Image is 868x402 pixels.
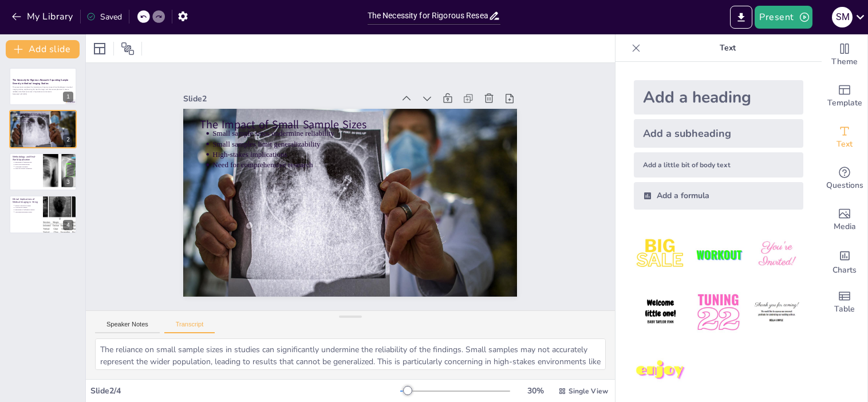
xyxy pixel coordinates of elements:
div: Add ready made slides [822,76,867,117]
div: Add a heading [634,80,803,115]
div: 4 [9,195,77,233]
div: 2 [63,135,73,145]
p: Upholding individual rights [15,211,40,213]
div: Add charts and graphs [822,241,867,282]
p: The Impact of Small Sample Sizes [224,74,515,182]
div: Slide 2 [217,46,420,121]
p: The Impact of Small Sample Sizes [13,112,73,115]
p: High-stakes implications [228,108,505,207]
input: Insert title [368,7,489,24]
button: Present [755,6,812,29]
div: 4 [63,220,73,230]
div: 3 [9,153,77,191]
span: Charts [833,264,857,277]
p: Small sample sizes undermine reliability [234,89,511,188]
span: Text [837,138,853,151]
p: Methodology and Real-World Application [13,155,40,161]
button: Speaker Notes [95,321,160,333]
div: Slide 2 / 4 [90,385,400,396]
textarea: The reliance on small sample sizes in studies can significantly undermine the reliability of the ... [95,338,606,370]
button: Transcript [164,321,215,333]
div: 30 % [522,385,549,396]
p: Contextual relevance [15,165,40,168]
div: Add a subheading [634,119,803,148]
p: High-stakes implications [15,119,73,121]
div: S M [832,7,853,27]
p: Need for comprehensive research [15,120,73,123]
p: Generated with [URL] [13,93,73,95]
strong: The Necessity for Rigorous Research: Expanding Sample Diversity in Medical Imaging Studies [13,78,68,85]
div: Layout [90,40,109,58]
img: 3.jpeg [750,228,803,281]
p: Importance of methodology [15,161,40,164]
button: Add slide [6,40,80,58]
p: Coercion in consent [15,207,40,209]
img: 5.jpeg [692,286,745,339]
p: This presentation explores the importance of rigorous research methodologies in medical imaging s... [13,86,73,93]
span: Questions [826,179,863,192]
div: Change the overall theme [822,34,867,76]
p: Real-world applicability [15,163,40,165]
span: Media [834,220,856,233]
p: Small samples limit generalizability [231,98,508,198]
div: Add text boxes [822,117,867,158]
div: 1 [9,68,77,105]
div: Add a formula [634,182,803,210]
p: Small samples limit generalizability [15,116,73,119]
button: Export to PowerPoint [730,6,752,29]
div: Add images, graphics, shapes or video [822,199,867,241]
img: 6.jpeg [750,286,803,339]
p: Need for comprehensive research [225,119,502,218]
div: Get real-time input from your audience [822,158,867,199]
span: Position [121,42,135,56]
div: Add a little bit of body text [634,152,803,178]
span: Theme [831,56,858,68]
p: Text [645,34,810,62]
button: My Library [9,7,78,26]
span: Single View [569,387,608,396]
p: Small sample sizes undermine reliability [15,114,73,116]
img: 2.jpeg [692,228,745,281]
button: S M [832,6,853,29]
img: 1.jpeg [634,228,687,281]
span: Template [827,97,862,109]
span: Table [834,303,855,316]
img: 7.jpeg [634,344,687,397]
div: 1 [63,92,73,102]
div: 2 [9,110,77,148]
div: 3 [63,177,73,187]
p: Need for diverse conditions [15,168,40,170]
p: Ethical concerns in hiring [15,204,40,207]
p: Ethical Implications of Medical Imaging in Hiring [13,198,40,204]
p: Importance of informed consent [15,209,40,211]
div: Saved [86,11,122,22]
div: Add a table [822,282,867,323]
img: 4.jpeg [634,286,687,339]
